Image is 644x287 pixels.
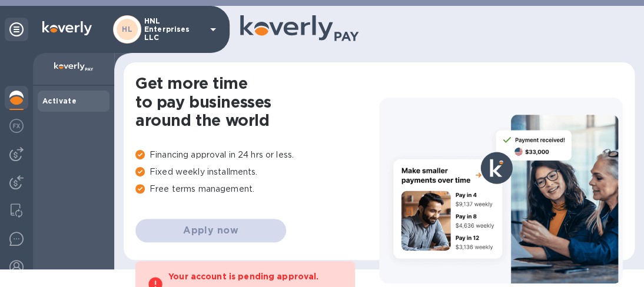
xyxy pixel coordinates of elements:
div: Unpin categories [5,18,28,41]
img: Foreign exchange [9,119,24,133]
h1: Get more time to pay businesses around the world [135,74,379,130]
img: Logo [42,21,92,35]
p: Financing approval in 24 hrs or less. [135,149,379,161]
b: Activate [42,96,77,105]
b: HL [122,25,132,34]
p: Fixed weekly installments. [135,166,379,178]
p: HNL Enterprises LLC [144,17,203,42]
p: Free terms management. [135,183,379,195]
